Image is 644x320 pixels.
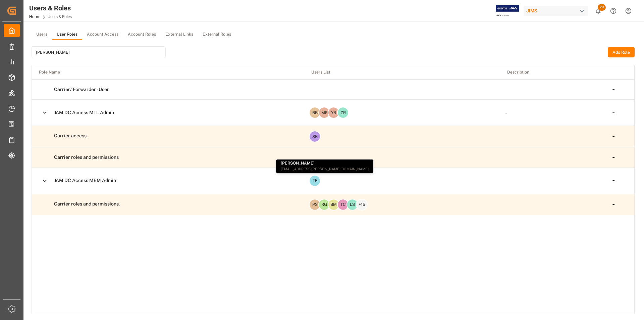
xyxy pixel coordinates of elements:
button: TC [337,199,349,211]
button: show 20 new notifications [591,3,606,18]
span: ZR [338,107,348,118]
th: Description [500,65,604,79]
span: 20 [598,4,606,11]
button: Account Access [82,30,123,40]
span: JAM DC Access MEM Admin [54,178,116,184]
span: RG [319,199,329,210]
span: BM [328,199,339,210]
button: PS [309,199,321,211]
button: RG [318,199,330,211]
button: Users [32,30,52,40]
th: Role Name [32,65,304,79]
td: .. [500,100,604,126]
span: JAM DC Access MTL Admin [54,110,114,116]
td: Carrier roles and permissions. [32,194,304,214]
a: Home [29,14,40,19]
p: [EMAIL_ADDRESS][PERSON_NAME][DOMAIN_NAME] [281,167,369,171]
div: Users & Roles [29,3,72,13]
button: YB [328,107,339,119]
input: Search for roles [32,46,166,58]
span: MF [319,107,329,118]
p: + 15 [359,202,365,207]
button: Help Center [606,3,621,18]
span: BB [310,107,320,118]
span: Carrier/ Forwarder - User [54,87,109,93]
button: SK [309,131,321,142]
img: Exertis%20JAM%20-%20Email%20Logo.jpg_1722504956.jpg [496,5,519,17]
button: LS [346,199,358,211]
span: YB [328,107,339,118]
th: Users List [304,65,500,79]
button: External Roles [198,30,236,40]
button: User Roles [52,30,82,40]
span: PS [310,199,320,210]
span: SK [310,131,320,142]
button: JIMS [524,4,591,17]
button: TF [309,175,321,187]
button: ZR [337,107,349,119]
button: BM [328,199,339,211]
td: Carrier roles and permissions [32,147,304,168]
button: MF [318,107,330,119]
button: External Links [161,30,198,40]
button: Account Roles [123,30,161,40]
span: TF [310,176,320,186]
td: Carrier access [32,126,304,146]
button: Add Role [608,47,635,58]
button: BB [309,107,321,119]
p: [PERSON_NAME] [281,161,369,165]
span: TC [338,199,348,210]
div: JIMS [524,6,588,16]
span: LS [347,199,358,210]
